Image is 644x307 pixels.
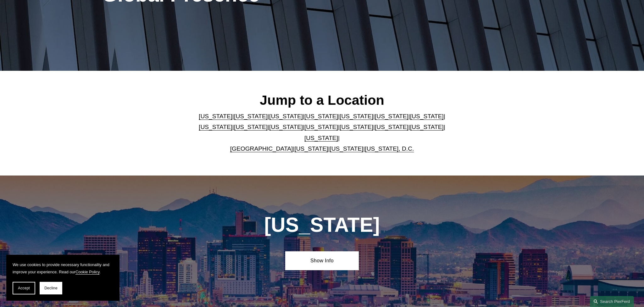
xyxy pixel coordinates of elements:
a: Show Info [285,251,358,270]
a: [US_STATE] [375,113,408,120]
a: [GEOGRAPHIC_DATA] [230,145,293,152]
a: [US_STATE] [304,124,338,130]
a: [US_STATE] [234,113,268,120]
span: Accept [18,286,30,290]
h1: [US_STATE] [230,214,414,237]
span: Decline [44,286,58,290]
a: [US_STATE] [294,145,328,152]
a: [US_STATE] [234,124,268,130]
a: [US_STATE] [340,113,373,120]
a: [US_STATE] [330,145,363,152]
a: Cookie Policy [75,270,100,274]
a: Search this site [590,296,634,307]
a: [US_STATE] [199,113,232,120]
a: [US_STATE] [375,124,408,130]
p: We use cookies to provide necessary functionality and improve your experience. Read our . [13,261,113,276]
a: [US_STATE] [304,135,338,141]
section: Cookie banner [6,255,119,301]
a: [US_STATE] [410,124,444,130]
p: | | | | | | | | | | | | | | | | | | [194,111,451,154]
a: [US_STATE] [199,124,232,130]
a: [US_STATE] [269,113,303,120]
button: Decline [40,282,62,294]
a: [US_STATE] [269,124,303,130]
a: [US_STATE] [340,124,373,130]
a: [US_STATE] [304,113,338,120]
a: [US_STATE], D.C. [365,145,414,152]
button: Accept [13,282,35,294]
a: [US_STATE] [410,113,444,120]
h2: Jump to a Location [194,92,451,108]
